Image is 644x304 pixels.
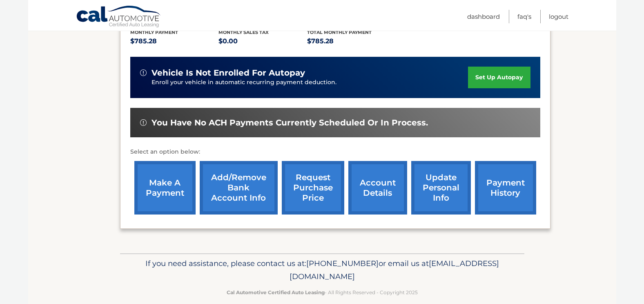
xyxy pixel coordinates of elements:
[130,36,219,47] p: $785.28
[152,78,468,87] p: Enroll your vehicle in automatic recurring payment deduction.
[306,259,379,268] span: [PHONE_NUMBER]
[307,36,396,47] p: $785.28
[125,257,519,283] p: If you need assistance, please contact us at: or email us at
[218,29,269,35] span: Monthly sales Tax
[76,5,162,29] a: Cal Automotive
[152,118,428,128] span: You have no ACH payments currently scheduled or in process.
[130,29,178,35] span: Monthly Payment
[125,288,519,297] p: - All Rights Reserved - Copyright 2025
[467,10,500,23] a: Dashboard
[140,69,147,76] img: alert-white.svg
[227,289,325,295] strong: Cal Automotive Certified Auto Leasing
[152,68,305,78] span: vehicle is not enrolled for autopay
[140,119,147,126] img: alert-white.svg
[130,147,540,157] p: Select an option below:
[200,161,278,215] a: Add/Remove bank account info
[475,161,536,215] a: payment history
[282,161,344,215] a: request purchase price
[411,161,471,215] a: update personal info
[134,161,196,215] a: make a payment
[218,36,307,47] p: $0.00
[290,259,499,281] span: [EMAIL_ADDRESS][DOMAIN_NAME]
[348,161,407,215] a: account details
[468,67,530,88] a: set up autopay
[517,10,531,23] a: FAQ's
[307,29,372,35] span: Total Monthly Payment
[549,10,568,23] a: Logout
